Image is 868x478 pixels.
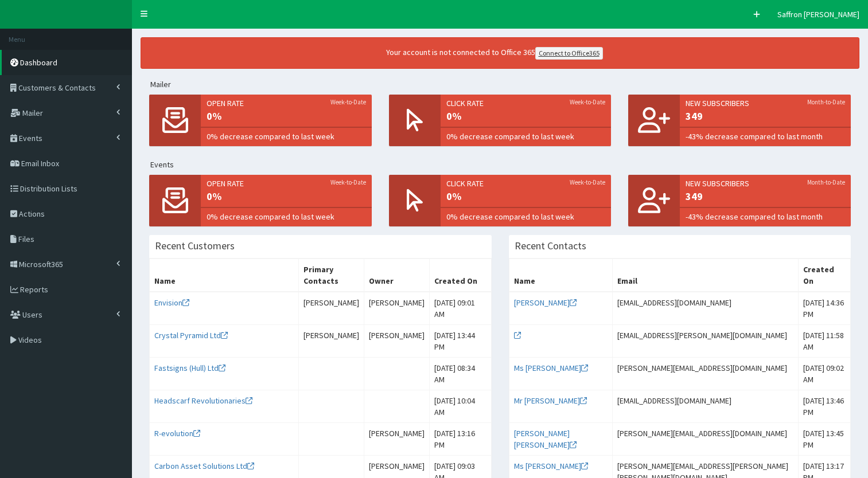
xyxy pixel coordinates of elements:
span: Open rate [207,97,366,109]
a: Fastsigns (Hull) Ltd [154,363,225,373]
th: Name [150,259,299,292]
a: Ms [PERSON_NAME] [514,363,588,373]
a: R-evolution [154,428,200,438]
td: [PERSON_NAME] [364,423,430,456]
td: [EMAIL_ADDRESS][DOMAIN_NAME] [613,292,799,325]
a: Envision [154,297,189,308]
small: Week-to-Date [330,97,366,107]
span: Files [18,234,34,244]
span: -43% decrease compared to last month [686,211,845,222]
th: Created On [799,259,851,292]
td: [PERSON_NAME] [364,292,430,325]
h5: Events [150,160,859,169]
th: Created On [430,259,491,292]
span: Events [19,133,42,143]
span: 0% [446,109,606,124]
span: 0% [446,189,606,204]
td: [EMAIL_ADDRESS][DOMAIN_NAME] [613,390,799,423]
td: [PERSON_NAME] [299,292,364,325]
a: Crystal Pyramid Ltd [154,330,228,340]
span: Actions [19,209,45,219]
a: Carbon Asset Solutions Ltd [154,461,254,471]
th: Primary Contacts [299,259,364,292]
span: Click rate [446,178,606,189]
span: 0% decrease compared to last week [207,131,366,142]
a: Mr [PERSON_NAME] [514,395,587,406]
td: [DATE] 10:04 AM [430,390,491,423]
span: Users [22,309,42,320]
span: Microsoft365 [19,259,63,269]
small: Week-to-Date [570,97,605,107]
a: [PERSON_NAME] [PERSON_NAME] [514,428,577,450]
td: [DATE] 11:58 AM [799,325,851,358]
span: Mailer [22,108,43,118]
small: Month-to-Date [807,178,845,187]
th: Name [509,259,613,292]
small: Week-to-Date [330,178,366,187]
span: Dashboard [20,57,57,68]
span: Videos [18,335,42,345]
td: [DATE] 13:45 PM [799,423,851,456]
td: [DATE] 14:36 PM [799,292,851,325]
span: 349 [686,109,845,124]
span: Distribution Lists [20,183,77,194]
span: Reports [20,284,48,295]
td: [DATE] 13:16 PM [430,423,491,456]
th: Email [613,259,799,292]
td: [EMAIL_ADDRESS][PERSON_NAME][DOMAIN_NAME] [613,325,799,358]
span: Customers & Contacts [18,83,96,93]
span: Saffron [PERSON_NAME] [777,9,859,19]
span: 349 [686,189,845,204]
td: [PERSON_NAME] [364,325,430,358]
td: [PERSON_NAME][EMAIL_ADDRESS][DOMAIN_NAME] [613,358,799,390]
small: Month-to-Date [807,97,845,107]
h3: Recent Contacts [515,241,586,251]
span: -43% decrease compared to last month [686,131,845,142]
a: Connect to Office365 [535,47,603,60]
span: New Subscribers [686,178,845,189]
span: New Subscribers [686,97,845,109]
span: 0% [207,109,366,124]
span: Click rate [446,97,606,109]
td: [PERSON_NAME] [299,325,364,358]
td: [DATE] 09:01 AM [430,292,491,325]
h5: Mailer [150,80,859,89]
td: [DATE] 09:02 AM [799,358,851,390]
small: Week-to-Date [570,178,605,187]
span: Email Inbox [21,158,59,169]
span: 0% decrease compared to last week [207,211,366,222]
td: [DATE] 13:46 PM [799,390,851,423]
span: Open rate [207,178,366,189]
span: 0% [207,189,366,204]
span: 0% decrease compared to last week [446,211,606,222]
td: [DATE] 13:44 PM [430,325,491,358]
span: 0% decrease compared to last week [446,131,606,142]
th: Owner [364,259,430,292]
a: Ms [PERSON_NAME] [514,461,588,471]
td: [DATE] 08:34 AM [430,358,491,390]
div: Your account is not connected to Office 365 [168,46,822,60]
a: [PERSON_NAME] [514,297,577,308]
a: Headscarf Revolutionaries [154,395,252,406]
h3: Recent Customers [155,241,235,251]
td: [PERSON_NAME][EMAIL_ADDRESS][DOMAIN_NAME] [613,423,799,456]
